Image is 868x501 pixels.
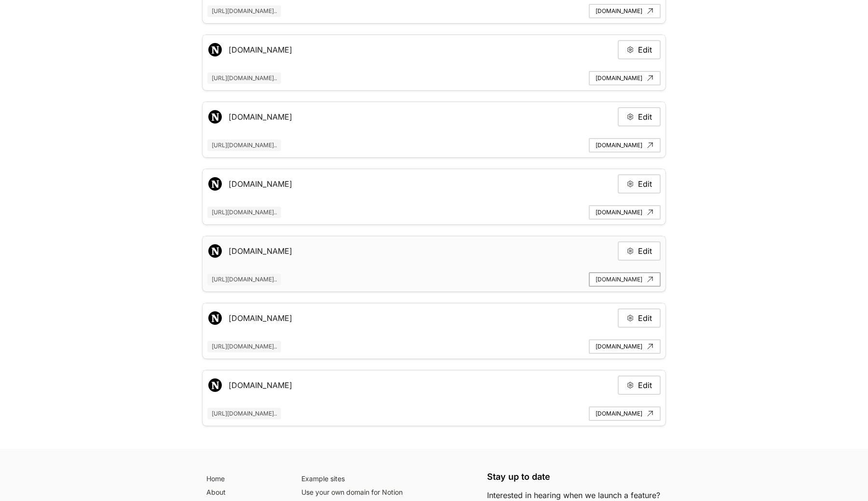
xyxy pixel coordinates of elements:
button: Edit [618,241,661,261]
span: [URL][DOMAIN_NAME].. [207,139,281,151]
a: [DOMAIN_NAME] [589,138,661,153]
a: [DOMAIN_NAME] [589,406,661,421]
img: Favicon for docs.hostnotion.co [207,310,223,326]
a: [DOMAIN_NAME] [589,339,661,354]
a: Example sites [298,472,476,486]
button: Edit [618,107,661,126]
a: [DOMAIN_NAME] [589,71,661,85]
button: Edit [618,174,661,194]
h5: [DOMAIN_NAME] [229,245,292,257]
span: [URL][DOMAIN_NAME].. [207,274,281,285]
span: [URL][DOMAIN_NAME].. [207,408,281,419]
a: Home [203,472,286,486]
h5: [DOMAIN_NAME] [229,44,292,56]
h5: Stay up to date [487,472,665,482]
span: [URL][DOMAIN_NAME].. [207,341,281,352]
span: [URL][DOMAIN_NAME].. [207,207,281,218]
a: [DOMAIN_NAME] [589,4,661,18]
img: Favicon for blog.hostnotion.co [207,243,223,259]
h5: [DOMAIN_NAME] [229,379,292,391]
img: Favicon for docs.humanloop.com [207,42,223,57]
a: About [203,486,286,499]
a: [DOMAIN_NAME] [589,205,661,220]
span: [URL][DOMAIN_NAME].. [207,5,281,17]
h5: [DOMAIN_NAME] [229,312,292,324]
img: Favicon for demo.hostnotion.co [207,109,223,125]
span: [URL][DOMAIN_NAME].. [207,72,281,84]
h5: [DOMAIN_NAME] [229,111,292,123]
h5: [DOMAIN_NAME] [229,178,292,190]
a: [DOMAIN_NAME] [589,272,661,287]
button: Edit [618,376,661,395]
button: Edit [618,308,661,328]
img: Favicon for humanloopstatus.com [207,176,223,192]
button: Edit [618,40,661,59]
a: Use your own domain for Notion [298,486,476,499]
img: Favicon for noted.so [207,377,223,393]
